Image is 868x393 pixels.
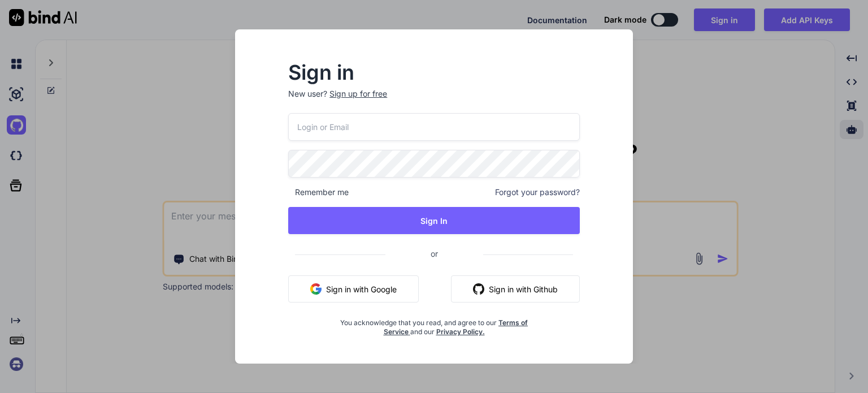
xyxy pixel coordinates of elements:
div: Sign up for free [329,88,387,100]
span: Forgot your password? [495,187,580,198]
div: You acknowledge that you read, and agree to our and our [337,312,531,336]
span: or [385,240,483,267]
p: New user? [288,88,580,113]
button: Sign in with Google [288,275,419,303]
span: Remember me [288,187,349,198]
img: google [310,283,322,295]
a: Privacy Policy. [436,327,485,336]
button: Sign in with Github [451,275,580,303]
input: Login or Email [288,113,580,141]
button: Sign In [288,207,580,234]
h2: Sign in [288,63,580,81]
a: Terms of Service [384,318,528,336]
img: github [473,283,484,295]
